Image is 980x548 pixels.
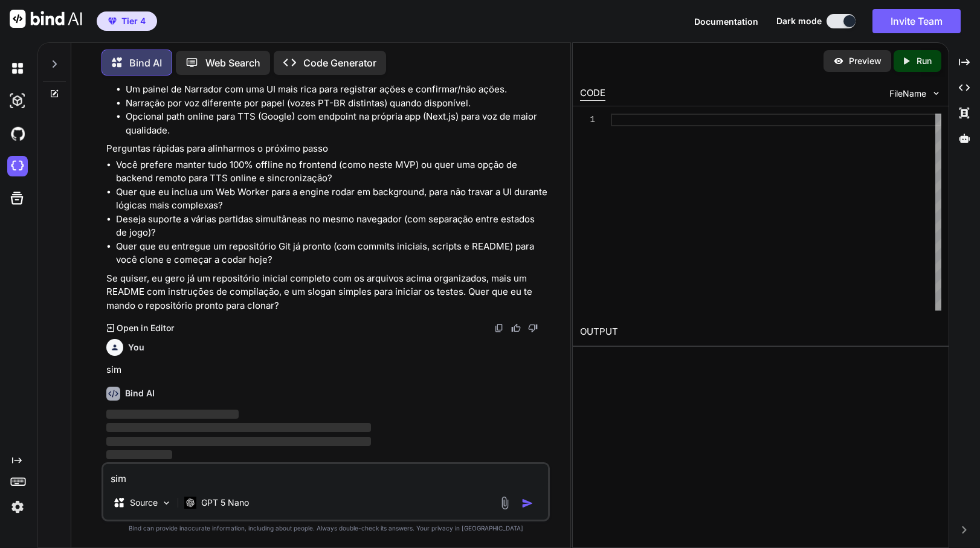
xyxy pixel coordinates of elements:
[201,497,249,509] p: GPT 5 Nano
[108,18,117,25] img: premium
[776,15,822,27] span: Dark mode
[161,498,172,508] img: Pick Models
[494,323,504,333] img: copy
[849,55,882,67] p: Preview
[7,123,28,144] img: githubDark
[872,9,961,33] button: Invite Team
[106,272,548,313] p: Se quiser, eu gero já um repositório inicial completo com os arquivos acima organizados, mais um ...
[205,56,260,70] p: Web Search
[694,15,758,28] button: Documentation
[130,497,158,509] p: Source
[106,363,548,377] p: sim
[580,114,595,126] div: 1
[184,497,196,508] img: GPT 5 Nano
[889,88,926,100] span: FileName
[833,56,844,66] img: preview
[106,423,371,432] span: ‌
[106,437,371,446] span: ‌
[121,15,146,27] span: Tier 4
[106,450,173,459] span: ‌
[116,185,548,213] li: Quer que eu inclua um Web Worker para a engine rodar em background, para não travar a UI durante ...
[7,58,28,79] img: darkChat
[106,410,239,419] span: ‌
[917,55,932,67] p: Run
[10,10,82,28] img: Bind AI
[521,497,534,509] img: icon
[97,11,157,31] button: premiumTier 4
[7,91,28,111] img: darkAi-studio
[528,323,538,333] img: dislike
[128,341,144,353] h6: You
[126,83,548,97] li: Um painel de Narrador com uma UI mais rica para registrar ações e confirmar/não ações.
[7,497,28,517] img: settings
[498,496,512,510] img: attachment
[511,323,521,333] img: like
[580,86,605,101] div: CODE
[116,213,548,240] li: Deseja suporte a várias partidas simultâneas no mesmo navegador (com separação entre estados de j...
[116,158,548,185] li: Você prefere manter tudo 100% offline no frontend (como neste MVP) ou quer uma opção de backend r...
[129,56,162,70] p: Bind AI
[102,524,550,533] p: Bind can provide inaccurate information, including about people. Always double-check its answers....
[126,97,548,111] li: Narração por voz diferente por papel (vozes PT-BR distintas) quando disponível.
[116,240,548,267] li: Quer que eu entregue um repositório Git já pronto (com commits iniciais, scripts e README) para v...
[303,56,376,70] p: Code Generator
[117,322,174,334] p: Open in Editor
[7,156,28,176] img: cloudideIcon
[694,16,758,27] span: Documentation
[126,110,548,137] li: Opcional path online para TTS (Google) com endpoint na própria app (Next.js) para voz de maior qu...
[931,88,941,98] img: chevron down
[125,387,155,399] h6: Bind AI
[573,318,949,346] h2: OUTPUT
[106,142,548,156] p: Perguntas rápidas para alinharmos o próximo passo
